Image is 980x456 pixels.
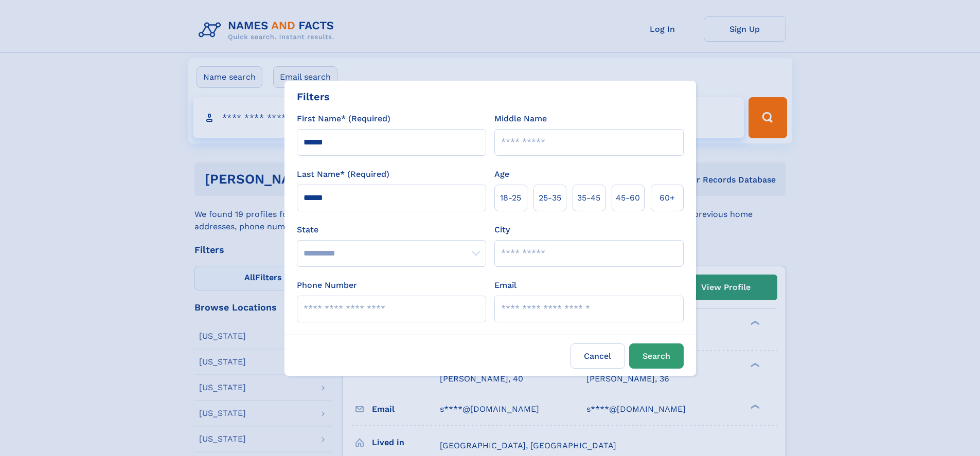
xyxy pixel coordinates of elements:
[297,168,389,180] label: Last Name* (Required)
[297,113,390,125] label: First Name* (Required)
[571,343,625,369] label: Cancel
[500,192,521,204] span: 18‑25
[494,279,516,291] label: Email
[616,192,640,204] span: 45‑60
[494,224,510,236] label: City
[297,224,486,236] label: State
[539,192,561,204] span: 25‑35
[297,89,330,104] div: Filters
[660,192,675,204] span: 60+
[494,113,547,125] label: Middle Name
[577,192,600,204] span: 35‑45
[494,168,509,180] label: Age
[297,279,357,291] label: Phone Number
[629,343,684,369] button: Search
